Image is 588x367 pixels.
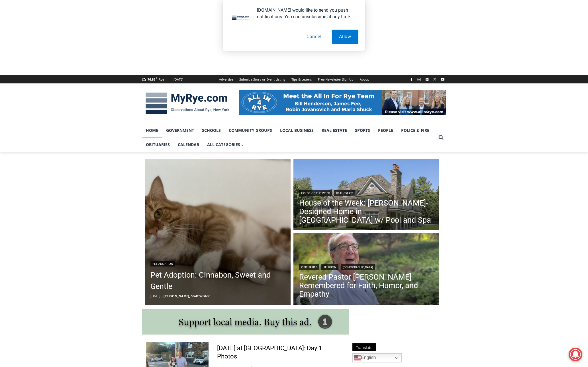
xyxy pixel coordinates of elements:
[164,294,210,298] a: [PERSON_NAME], Staff Writer
[252,7,358,20] div: [DOMAIN_NAME] would like to send you push notifications. You can unsubscribe at any time.
[299,273,434,298] a: Revered Pastor [PERSON_NAME] Remembered for Faith, Humor, and Empathy
[293,233,439,306] img: Obituary - Donald Poole - 2
[416,76,422,83] a: Instagram
[357,75,372,83] a: About
[299,263,434,270] div: | |
[352,343,376,351] span: Translate
[334,190,356,196] a: Real Estate
[150,294,160,298] time: [DATE]
[293,159,439,232] a: Read More House of the Week: Rich Granoff-Designed Home in Greenwich w/ Pool and Spa
[293,159,439,232] img: 28 Thunder Mountain Road, Greenwich
[408,76,415,83] a: Facebook
[216,75,236,83] a: Advertise
[397,123,433,138] a: Police & Fire
[288,75,315,83] a: Tips & Letters
[236,75,288,83] a: Submit a Story or Event Listing
[217,344,342,360] a: [DATE] at [GEOGRAPHIC_DATA]: Day 1 Photos
[216,75,372,83] nav: Secondary Navigation
[299,264,319,270] a: Obituaries
[341,264,375,270] a: [DEMOGRAPHIC_DATA]
[174,138,203,152] a: Calendar
[142,138,174,152] a: Obituaries
[439,76,446,83] a: YouTube
[351,123,374,138] a: Sports
[424,76,430,83] a: Linkedin
[162,294,164,298] span: –
[162,123,198,138] a: Government
[321,264,338,270] a: Religion
[299,190,332,196] a: House of the Week
[239,90,446,115] img: All in for Rye
[299,189,434,196] div: |
[299,30,329,44] button: Cancel
[150,261,175,266] a: Pet Adoption
[276,123,318,138] a: Local Business
[203,138,248,152] a: All Categories
[150,269,285,292] a: Pet Adoption: Cinnabon, Sweet and Gentle
[293,233,439,306] a: Read More Revered Pastor Donald Poole Jr. Remembered for Faith, Humor, and Empathy
[142,309,349,335] img: support local media, buy this ad
[318,123,351,138] a: Real Estate
[159,77,164,82] div: Rye
[299,199,434,224] a: House of the Week: [PERSON_NAME]-Designed Home in [GEOGRAPHIC_DATA] w/ Pool and Spa
[436,132,446,143] button: View Search Form
[354,354,361,361] img: en
[173,77,183,82] div: [DATE]
[225,123,276,138] a: Community Groups
[156,76,157,79] span: F
[207,142,244,148] span: All Categories
[145,159,291,305] a: Read More Pet Adoption: Cinnabon, Sweet and Gentle
[142,123,162,138] a: Home
[431,76,438,83] a: X
[142,123,436,152] nav: Primary Navigation
[142,89,233,118] img: MyRye.com
[315,75,357,83] a: Free Newsletter Sign Up
[332,30,358,44] button: Allow
[148,77,155,81] span: 76.86
[198,123,225,138] a: Schools
[352,353,402,362] a: English
[145,159,291,305] img: (PHOTO: Cinnabon. Contributed.)
[374,123,397,138] a: People
[230,7,252,30] img: notification icon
